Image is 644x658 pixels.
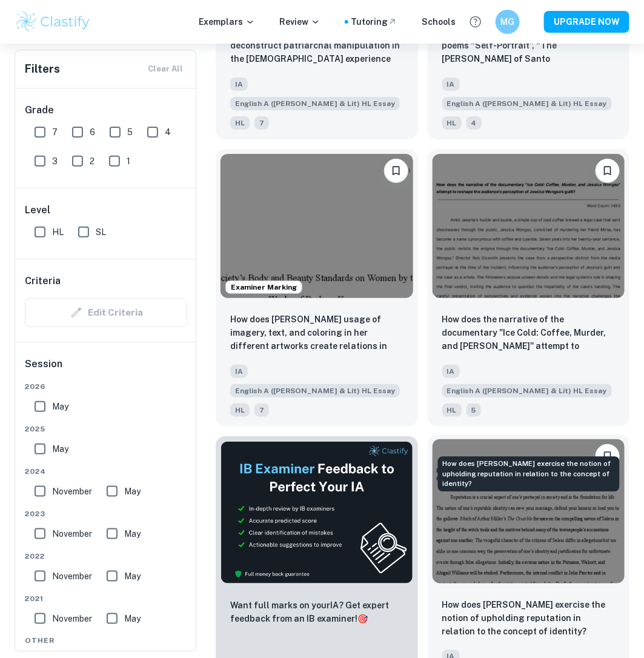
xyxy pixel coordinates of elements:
[596,444,620,468] button: Bookmark
[442,25,616,67] p: How do differences in translation in the poems “Self-Portrait”, “The Marilyn Monroe of Santo Domi...
[351,15,397,28] a: Tutoring
[52,400,68,413] span: May
[124,485,141,498] span: May
[96,225,106,239] span: SL
[442,598,616,638] p: How does Arthur Miller exercise the notion of upholding reputation in relation to the concept of ...
[230,116,250,130] span: HL
[226,282,302,293] span: Examiner Marking
[165,125,171,139] span: 4
[230,365,248,378] span: IA
[279,15,320,28] p: Review
[52,570,92,583] span: November
[254,404,269,417] span: 7
[230,404,250,417] span: HL
[25,61,60,78] h6: Filters
[442,384,612,397] span: English A ([PERSON_NAME] & Lit) HL Essay
[25,298,187,327] div: Criteria filters are unavailable when searching by topic
[466,116,482,130] span: 4
[52,527,92,540] span: November
[124,612,141,625] span: May
[442,116,462,130] span: HL
[230,25,403,67] p: In what ways does Carol Ann Duffy deconstruct patriarchal manipulation in the female experience a...
[25,357,187,381] h6: Session
[52,125,58,139] span: 7
[199,15,255,28] p: Exemplars
[442,78,460,91] span: IA
[544,11,629,33] button: UPGRADE NOW
[384,159,408,183] button: Bookmark
[52,225,64,239] span: HL
[52,612,92,625] span: November
[442,313,616,354] p: How does the narrative of the documentary "Ice Cold: Coffee, Murder, and Jessica Wongso" attempt ...
[230,97,400,110] span: English A ([PERSON_NAME] & Lit) HL Essay
[428,149,630,427] a: BookmarkHow does the narrative of the documentary "Ice Cold: Coffee, Murder, and Jessica Wongso" ...
[230,384,400,397] span: English A ([PERSON_NAME] & Lit) HL Essay
[25,381,187,392] span: 2026
[230,78,248,91] span: IA
[433,154,625,298] img: English A (Lang & Lit) HL Essay IA example thumbnail: How does the narrative of the documentar
[438,457,620,492] div: How does [PERSON_NAME] exercise the notion of upholding reputation in relation to the concept of ...
[221,154,413,298] img: English A (Lang & Lit) HL Essay IA example thumbnail: How does Barbara Kruger’s usage of image
[357,614,368,623] span: 🎯
[52,155,58,168] span: 3
[496,10,520,34] button: MG
[25,508,187,519] span: 2023
[442,404,462,417] span: HL
[127,125,133,139] span: 5
[90,155,95,168] span: 2
[230,599,403,625] p: Want full marks on your IA ? Get expert feedback from an IB examiner!
[221,441,413,584] img: Thumbnail
[25,593,187,604] span: 2021
[127,155,130,168] span: 1
[124,527,141,540] span: May
[52,485,92,498] span: November
[501,15,515,28] h6: MG
[442,97,612,110] span: English A ([PERSON_NAME] & Lit) HL Essay
[442,365,460,378] span: IA
[230,313,403,354] p: How does Barbara Kruger’s usage of imagery, text, and coloring in her different artworks create r...
[25,551,187,562] span: 2022
[15,10,91,34] img: Clastify logo
[25,203,187,218] h6: Level
[465,12,486,32] button: Help and Feedback
[596,159,620,183] button: Bookmark
[422,15,456,28] a: Schools
[90,125,95,139] span: 6
[25,466,187,477] span: 2024
[25,636,187,646] span: Other
[25,424,187,434] span: 2025
[52,442,68,456] span: May
[124,570,141,583] span: May
[216,149,418,427] a: Examiner MarkingBookmarkHow does Barbara Kruger’s usage of imagery, text, and coloring in her dif...
[25,274,61,288] h6: Criteria
[466,404,481,417] span: 5
[433,439,625,583] img: English A (Lang & Lit) HL Essay IA example thumbnail: How does Arthur Miller exercise the noti
[254,116,269,130] span: 7
[25,103,187,118] h6: Grade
